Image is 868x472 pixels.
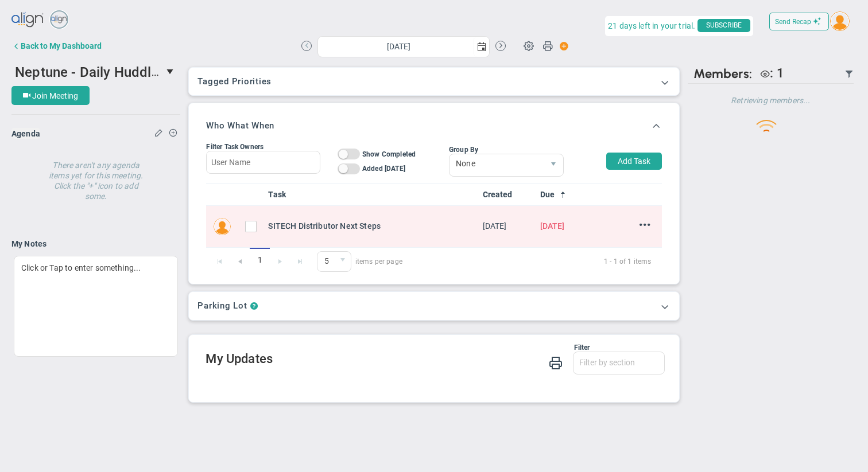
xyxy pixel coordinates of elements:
span: select [544,154,563,176]
span: None [449,154,544,174]
span: Neptune - Daily Huddle [15,63,159,80]
span: : [770,66,773,80]
div: Group By [449,146,564,154]
span: 0 [317,251,351,272]
span: SUBSCRIBE [697,19,750,32]
a: Task [268,190,473,199]
h2: My Updates [206,352,664,368]
div: SITECH Distributor Next Steps [268,220,473,232]
span: 1 - 1 of 1 items [416,255,652,268]
h3: Parking Lot [197,301,247,311]
input: Filter by section [573,352,664,373]
span: 1 [777,66,784,80]
h4: There aren't any agenda items yet for this meeting. Click the "+" icon to add some. [45,152,147,201]
span: select [473,37,489,57]
h3: Who What When [206,120,274,131]
span: Send Recap [775,18,811,26]
button: Back to My Dashboard [11,34,102,57]
img: align-logo.svg [11,9,45,32]
span: select [162,62,180,81]
span: 5 [317,252,334,271]
span: Join Meeting [32,91,78,100]
span: Agenda [11,129,40,138]
span: Filter Updated Members [844,69,854,79]
span: select [334,252,351,271]
div: Click or Tap to enter something... [14,256,178,357]
span: 1 [250,248,270,272]
span: Members: [693,66,752,81]
div: Back to My Dashboard [21,41,102,50]
div: Tue Apr 15 2025 07:09:04 GMT+0100 (British Summer Time) [483,220,531,232]
span: Added [DATE] [362,165,405,173]
input: User Name [206,151,320,174]
span: items per page [317,251,402,272]
button: Join Meeting [11,86,90,105]
span: Show Completed [362,150,416,158]
span: Print Huddle [542,40,553,56]
img: Neil Dearing [214,218,231,235]
span: Action Button [554,38,569,54]
div: Filter Task Owners [206,143,320,151]
div: Craig Churchill is a Viewer. [755,66,784,81]
span: [DATE] [540,221,565,231]
button: Send Recap [769,13,829,30]
a: Due [540,190,588,199]
a: Created [483,190,531,199]
span: Print My Huddle Updates [549,355,563,369]
span: 21 days left in your trial. [608,19,695,33]
button: Add Task [606,153,662,170]
h4: Retrieving members... [688,95,854,106]
img: 204746.Person.photo [830,11,850,31]
h3: Tagged Priorities [197,76,670,87]
span: Huddle Settings [518,34,540,56]
h4: My Notes [11,239,180,249]
div: Filter [206,344,590,352]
